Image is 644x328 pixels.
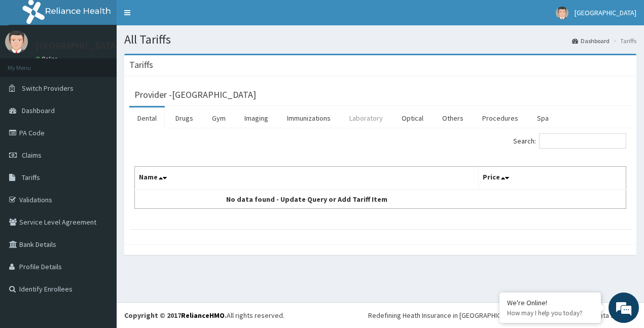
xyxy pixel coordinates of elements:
[35,41,119,50] p: [GEOGRAPHIC_DATA]
[35,55,60,62] a: Online
[59,99,140,201] span: We're online!
[434,107,472,129] a: Others
[5,30,28,53] img: User Image
[507,298,593,307] div: We're Online!
[341,107,391,129] a: Laboratory
[117,302,644,328] footer: All rights reserved.
[166,5,191,29] div: Minimize live chat window
[53,57,170,70] div: Chat with us now
[135,167,479,190] th: Name
[134,90,256,99] h3: Provider - [GEOGRAPHIC_DATA]
[575,8,636,17] span: [GEOGRAPHIC_DATA]
[181,311,225,320] a: RelianceHMO
[529,107,557,129] a: Spa
[204,107,234,129] a: Gym
[479,167,626,190] th: Price
[22,106,55,115] span: Dashboard
[393,107,432,129] a: Optical
[507,309,593,317] p: How may I help you today?
[129,60,153,69] h3: Tariffs
[611,37,636,45] li: Tariffs
[539,133,626,149] input: Search:
[556,7,568,19] img: User Image
[129,107,165,129] a: Dental
[167,107,201,129] a: Drugs
[5,220,193,255] textarea: Type your message and hit 'Enter'
[22,173,40,182] span: Tariffs
[135,190,479,209] td: No data found - Update Query or Add Tariff Item
[474,107,526,129] a: Procedures
[572,37,610,45] a: Dashboard
[22,84,74,93] span: Switch Providers
[124,311,227,320] strong: Copyright © 2017 .
[19,51,41,76] img: d_794563401_company_1708531726252_794563401
[124,33,636,46] h1: All Tariffs
[279,107,339,129] a: Immunizations
[368,310,636,320] div: Redefining Heath Insurance in [GEOGRAPHIC_DATA] using Telemedicine and Data Science!
[22,151,42,160] span: Claims
[236,107,276,129] a: Imaging
[513,133,626,149] label: Search:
